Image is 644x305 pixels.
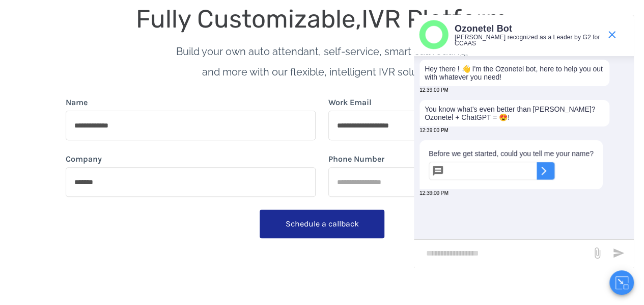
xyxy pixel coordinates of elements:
[419,20,449,49] img: header
[602,24,622,45] span: end chat or minimize
[176,45,468,58] span: Build your own auto attendant, self-service, smart call routing,
[202,66,442,78] span: and more with our flexible, intelligent IVR solutions.
[609,270,634,295] button: Close chat
[419,245,586,263] div: new-msg-input
[419,190,449,196] span: 12:39:00 PM
[286,219,359,228] span: Schedule a callback
[419,128,449,133] span: 12:39:00 PM
[328,153,384,165] label: Phone Number
[260,210,384,238] button: Schedule a callback
[455,23,601,35] p: Ozonetel Bot
[419,87,449,93] span: 12:39:00 PM
[361,4,508,34] span: IVR Platform
[66,153,102,165] label: Company
[429,149,594,158] p: Before we get started, could you tell me your name?
[425,105,604,121] p: You know what's even better than [PERSON_NAME]? Ozonetel + ChatGPT = 😍!
[425,65,604,81] p: Hey there ! 👋 I'm the Ozonetel bot, here to help you out with whatever you need!
[455,34,601,46] p: [PERSON_NAME] recognized as a Leader by G2 for CCAAS
[328,96,372,109] label: Work Email
[136,4,361,34] span: Fully Customizable,
[66,96,88,109] label: Name
[66,96,579,251] form: form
